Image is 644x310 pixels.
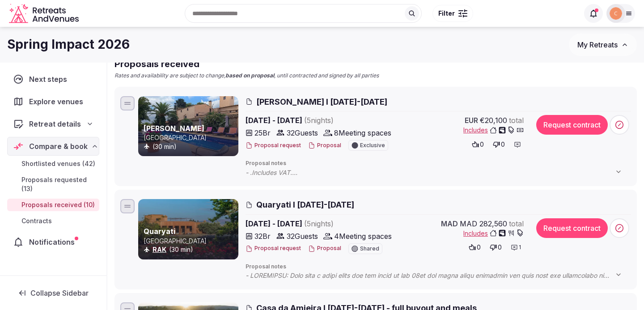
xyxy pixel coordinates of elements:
[463,126,524,135] button: Includes
[246,142,301,149] button: Proposal request
[480,115,507,126] span: €20,100
[144,237,237,246] p: [GEOGRAPHIC_DATA]
[7,215,99,227] a: Contracts
[114,58,379,70] h2: Proposals received
[7,233,99,251] a: Notifications
[144,245,237,254] div: (30 min)
[432,5,473,22] button: Filter
[256,96,387,107] span: [PERSON_NAME] I [DATE]-[DATE]
[509,218,524,229] span: total
[465,115,478,126] span: EUR
[304,116,334,125] span: ( 5 night s )
[490,138,508,151] button: 0
[463,229,524,238] button: Includes
[501,140,505,149] span: 0
[246,115,403,126] span: [DATE] - [DATE]
[287,127,318,138] span: 32 Guests
[29,74,71,85] span: Next steps
[256,199,354,210] span: Quaryati I [DATE]-[DATE]
[29,141,88,152] span: Compare & book
[577,40,618,49] span: My Retreats
[144,124,204,133] a: [PERSON_NAME]
[246,160,631,167] span: Proposal notes
[21,175,96,193] span: Proposals requested (13)
[308,245,341,252] button: Proposal
[246,218,403,229] span: [DATE] - [DATE]
[153,245,166,254] button: RAK
[7,70,99,89] a: Next steps
[7,199,99,211] a: Proposals received (10)
[569,34,637,56] button: My Retreats
[21,159,95,168] span: Shortlisted venues (42)
[334,231,392,242] span: 4 Meeting spaces
[469,138,487,151] button: 0
[21,200,95,209] span: Proposals received (10)
[254,127,271,138] span: 25 Br
[477,243,481,252] span: 0
[21,217,52,225] span: Contracts
[466,241,483,254] button: 0
[30,289,89,297] span: Collapse Sidebar
[519,244,521,251] span: 1
[7,283,99,303] button: Collapse Sidebar
[144,133,237,142] p: [GEOGRAPHIC_DATA]
[7,157,99,170] a: Shortlisted venues (42)
[7,92,99,111] a: Explore venues
[9,4,80,24] a: Visit the homepage
[498,243,502,252] span: 0
[254,231,271,242] span: 32 Br
[304,219,334,228] span: ( 5 night s )
[246,263,631,271] span: Proposal notes
[441,218,458,229] span: MAD
[29,237,78,247] span: Notifications
[246,245,301,252] button: Proposal request
[480,140,484,149] span: 0
[9,4,80,24] svg: Retreats and Venues company logo
[536,115,608,135] button: Request contract
[509,115,524,126] span: total
[7,36,130,53] h1: Spring Impact 2026
[144,142,237,151] div: (30 min)
[29,96,87,107] span: Explore venues
[287,231,318,242] span: 32 Guests
[153,246,166,253] a: RAK
[487,241,504,254] button: 0
[360,246,379,251] span: Shared
[360,143,385,148] span: Exclusive
[308,142,341,149] button: Proposal
[334,127,391,138] span: 8 Meeting spaces
[144,227,175,236] a: Quaryati
[114,72,379,80] p: Rates and availability are subject to change, , until contracted and signed by all parties
[460,218,507,229] span: MAD 282,560
[536,218,608,238] button: Request contract
[246,271,631,280] span: - LOREMIPSU: Dolo sita c adipi elits doe tem incid ut lab 08et dol magna aliqu enimadmin ven quis...
[7,174,99,195] a: Proposals requested (13)
[246,168,631,177] span: - .Includes VAT. - The accommodation details shown reflect the different rooms assigned on the fi...
[610,7,622,20] img: corrina
[29,119,81,129] span: Retreat details
[438,9,455,18] span: Filter
[225,72,274,79] strong: based on proposal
